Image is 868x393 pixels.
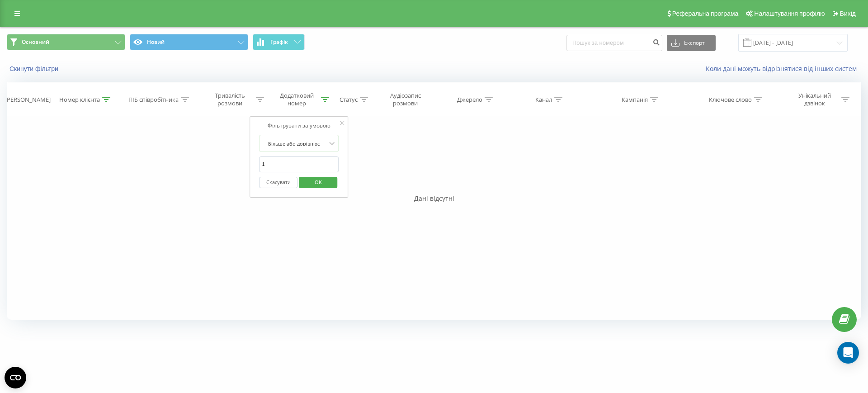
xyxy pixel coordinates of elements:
button: Скинути фільтри [7,65,63,73]
div: Канал [535,96,552,104]
div: Додатковий номер [274,92,319,107]
button: OK [299,177,337,188]
div: Дані відсутні [7,194,861,203]
div: Кампанія [622,96,648,104]
span: Реферальна програма [672,10,739,17]
div: [PERSON_NAME] [5,96,51,104]
span: OK [306,175,331,189]
div: Open Intercom Messenger [837,342,859,364]
span: Графік [270,39,288,45]
span: Налаштування профілю [754,10,825,17]
a: Коли дані можуть відрізнятися вiд інших систем [706,64,861,73]
button: Новий [130,34,248,50]
div: Статус [340,96,358,104]
input: Пошук за номером [566,35,662,51]
div: Номер клієнта [59,96,100,104]
button: Експорт [667,35,716,51]
button: Основний [7,34,125,50]
input: 0 [259,156,339,172]
button: Графік [253,34,305,50]
div: Фільтрувати за умовою [259,121,339,130]
span: Вихід [840,10,856,17]
div: Аудіозапис розмови [378,92,433,107]
span: Основний [22,38,49,46]
div: Тривалість розмови [206,92,254,107]
button: Скасувати [259,177,297,188]
div: ПІБ співробітника [128,96,179,104]
button: Open CMP widget [5,367,26,388]
div: Ключове слово [709,96,752,104]
div: Унікальний дзвінок [791,92,839,107]
div: Джерело [457,96,482,104]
